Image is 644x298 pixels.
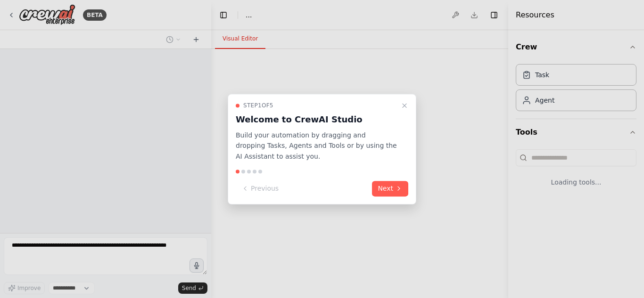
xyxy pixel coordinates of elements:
p: Build your automation by dragging and dropping Tasks, Agents and Tools or by using the AI Assista... [236,130,397,162]
button: Close walkthrough [399,100,410,111]
button: Previous [236,181,284,196]
span: Step 1 of 5 [243,102,273,109]
button: Next [372,181,408,196]
button: Hide left sidebar [217,8,230,22]
h3: Welcome to CrewAI Studio [236,113,397,126]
